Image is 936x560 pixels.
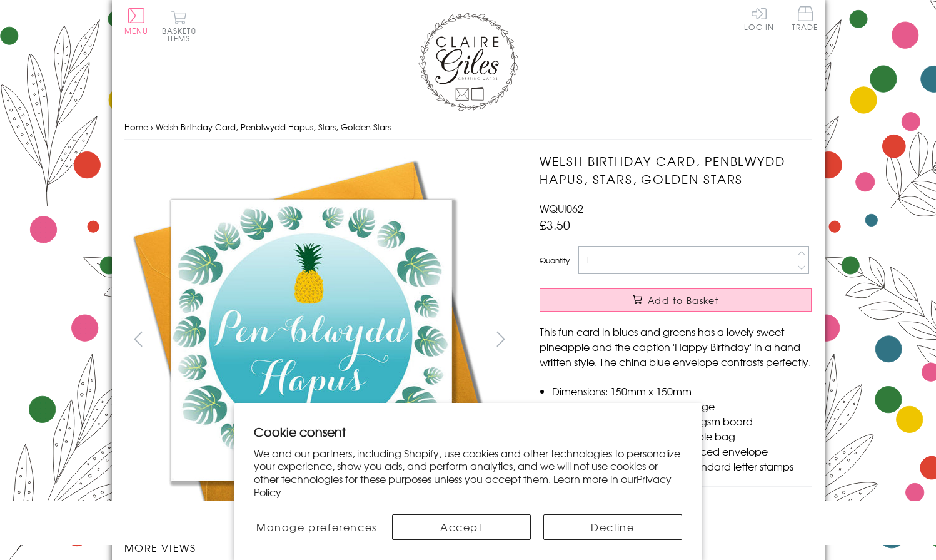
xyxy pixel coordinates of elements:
p: This fun card in blues and greens has a lovely sweet pineapple and the caption 'Happy Birthday' i... [540,324,812,369]
label: Quantity [540,255,570,266]
button: next [486,325,515,353]
span: Manage preferences [256,519,377,534]
span: Trade [792,6,818,31]
img: Welsh Birthday Card, Penblwydd Hapus, Stars, Golden Stars [124,152,500,527]
p: We and our partners, including Shopify, use cookies and other technologies to personalize your ex... [254,447,682,499]
li: Blank inside for your own message [552,399,812,414]
h3: More views [124,540,515,555]
nav: breadcrumbs [124,115,812,140]
button: prev [124,325,153,353]
span: Menu [124,25,149,36]
img: Claire Giles Greetings Cards [418,13,518,111]
a: Privacy Policy [254,471,672,499]
button: Menu [124,8,149,34]
span: £3.50 [540,216,570,233]
a: Trade [792,6,818,33]
li: Dimensions: 150mm x 150mm [552,384,812,399]
span: 0 items [168,25,196,44]
button: Basket0 items [162,10,196,42]
span: Welsh Birthday Card, Penblwydd Hapus, Stars, Golden Stars [156,121,391,133]
a: Home [124,121,148,133]
button: Manage preferences [254,514,379,540]
h2: Cookie consent [254,423,682,440]
span: WQUI062 [540,201,583,216]
button: Add to Basket [540,288,812,312]
span: › [151,121,153,133]
a: Log In [744,6,774,31]
span: Add to Basket [648,294,719,307]
button: Decline [543,514,682,540]
h1: Welsh Birthday Card, Penblwydd Hapus, Stars, Golden Stars [540,152,812,188]
button: Accept [392,514,531,540]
